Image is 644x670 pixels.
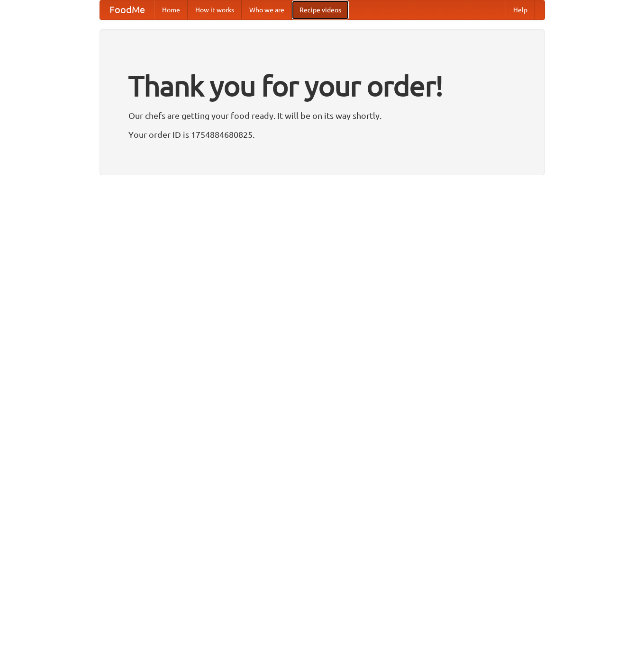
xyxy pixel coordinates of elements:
[128,127,516,142] p: Your order ID is 1754884680825.
[188,0,242,19] a: How it works
[242,0,292,19] a: Who we are
[506,0,535,19] a: Help
[128,63,516,108] h1: Thank you for your order!
[128,108,516,123] p: Our chefs are getting your food ready. It will be on its way shortly.
[292,0,349,19] a: Recipe videos
[154,0,188,19] a: Home
[100,0,154,19] a: FoodMe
